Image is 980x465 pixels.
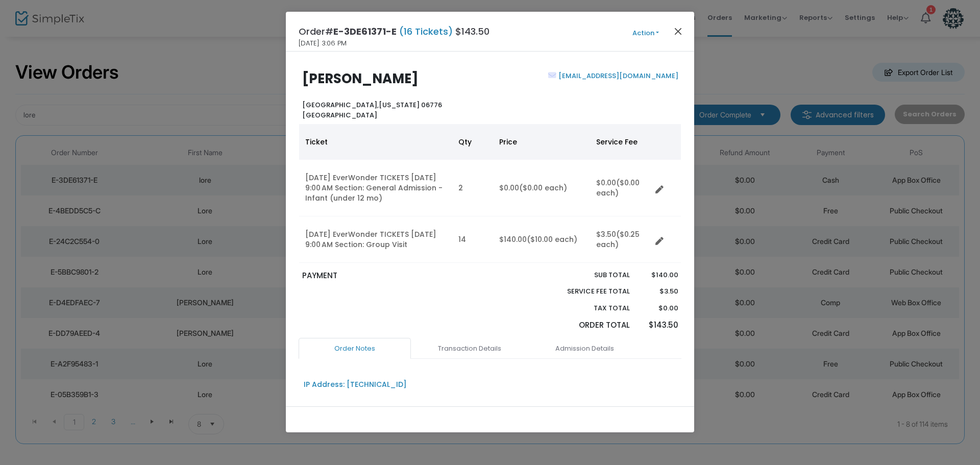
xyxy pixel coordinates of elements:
[640,286,678,297] p: $3.50
[302,270,485,282] p: PAYMENT
[527,234,577,244] span: ($10.00 each)
[493,124,590,160] th: Price
[302,100,442,120] b: [US_STATE] 06776 [GEOGRAPHIC_DATA]
[493,160,590,216] td: $0.00
[672,25,685,38] button: Close
[413,338,526,359] a: Transaction Details
[493,216,590,263] td: $140.00
[596,178,640,198] span: ($0.00 each)
[596,229,640,250] span: ($0.25 each)
[640,270,678,280] p: $140.00
[452,216,493,263] td: 14
[304,379,407,390] div: IP Address: [TECHNICAL_ID]
[302,100,379,110] span: [GEOGRAPHIC_DATA],
[590,124,651,160] th: Service Fee
[640,320,678,331] p: $143.50
[452,124,493,160] th: Qty
[615,28,676,39] button: Action
[640,303,678,313] p: $0.00
[299,124,681,263] div: Data table
[452,160,493,216] td: 2
[299,216,452,263] td: [DATE] EverWonder TICKETS [DATE] 9:00 AM Section: Group Visit
[543,320,630,331] p: Order Total
[299,338,411,359] a: Order Notes
[528,338,641,359] a: Admission Details
[543,303,630,313] p: Tax Total
[543,286,630,297] p: Service Fee Total
[299,124,452,160] th: Ticket
[299,38,347,48] span: [DATE] 3:06 PM
[590,160,651,216] td: $0.00
[299,160,452,216] td: [DATE] EverWonder TICKETS [DATE] 9:00 AM Section: General Admission - Infant (under 12 mo)
[397,25,455,38] span: (16 Tickets)
[519,183,567,193] span: ($0.00 each)
[590,216,651,263] td: $3.50
[556,71,678,81] a: [EMAIL_ADDRESS][DOMAIN_NAME]
[302,69,419,88] b: [PERSON_NAME]
[333,25,397,38] span: E-3DE61371-E
[543,270,630,280] p: Sub total
[299,25,489,38] h4: Order# $143.50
